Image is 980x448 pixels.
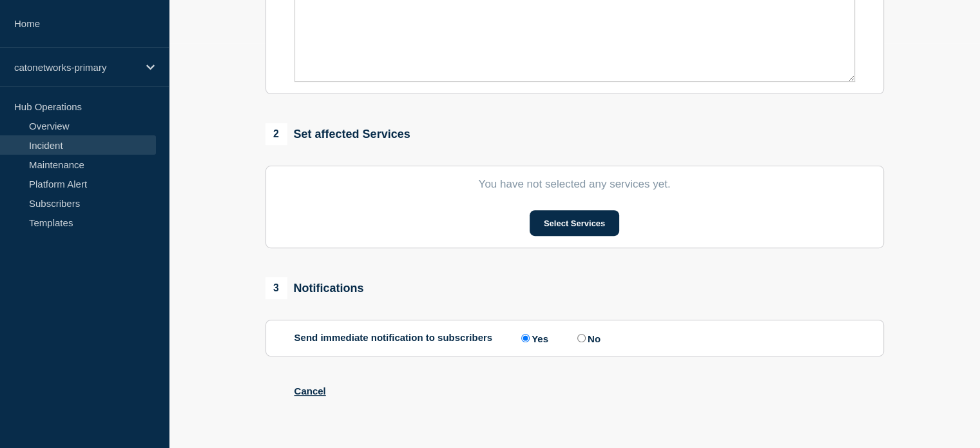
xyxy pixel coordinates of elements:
span: 2 [265,123,287,145]
label: Yes [518,332,548,344]
span: 3 [265,277,287,299]
div: Send immediate notification to subscribers [294,332,855,344]
div: Set affected Services [265,123,410,145]
label: No [574,332,600,344]
input: No [577,334,586,342]
p: You have not selected any services yet. [294,178,855,191]
div: Notifications [265,277,364,299]
input: Yes [521,334,530,342]
p: catonetworks-primary [14,62,138,73]
p: Send immediate notification to subscribers [294,332,493,344]
button: Select Services [530,210,619,236]
button: Cancel [294,385,326,396]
